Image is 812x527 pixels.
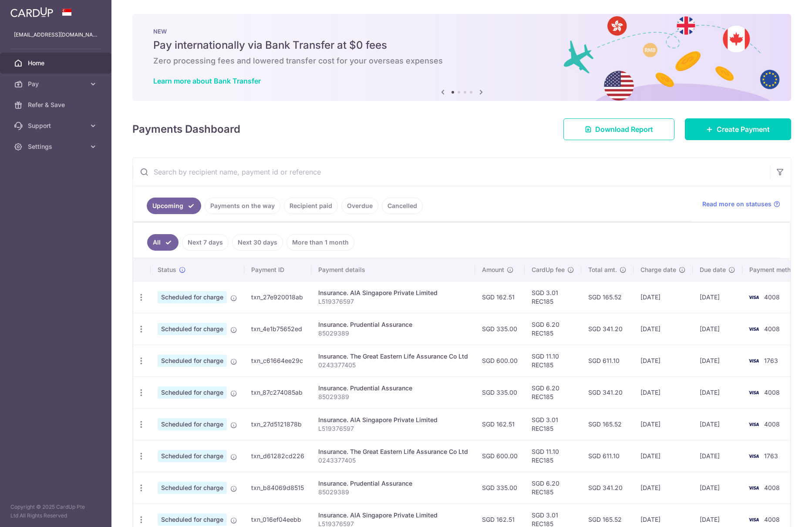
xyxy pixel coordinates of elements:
[318,384,468,393] div: Insurance. Prudential Assurance
[563,118,674,140] a: Download Report
[244,472,311,504] td: txn_b84069d8515
[764,293,780,301] span: 4008
[475,376,525,408] td: SGD 335.00
[205,198,280,214] a: Payments on the way
[232,234,283,251] a: Next 30 days
[382,198,423,214] a: Cancelled
[132,14,791,101] img: Bank transfer banner
[745,356,762,366] img: Bank Card
[28,59,85,67] span: Home
[158,418,227,430] span: Scheduled for charge
[525,440,581,472] td: SGD 11.10 REC185
[685,118,791,140] a: Create Payment
[745,292,762,302] img: Bank Card
[693,472,742,504] td: [DATE]
[475,313,525,345] td: SGD 335.00
[244,281,311,313] td: txn_27e920018ab
[581,345,633,376] td: SGD 611.10
[244,313,311,345] td: txn_4e1b75652ed
[693,408,742,440] td: [DATE]
[745,514,762,525] img: Bank Card
[700,265,726,274] span: Due date
[147,234,179,251] a: All
[28,80,85,88] span: Pay
[158,386,227,399] span: Scheduled for charge
[153,77,261,85] a: Learn more about Bank Transfer
[581,440,633,472] td: SGD 611.10
[764,516,780,523] span: 4008
[318,329,468,338] p: 85029389
[318,511,468,520] div: Insurance. AIA Singapore Private Limited
[640,265,676,274] span: Charge date
[158,450,227,462] span: Scheduled for charge
[318,456,468,465] p: 0243377405
[286,234,354,251] a: More than 1 month
[475,281,525,313] td: SGD 162.51
[745,419,762,430] img: Bank Card
[158,323,227,335] span: Scheduled for charge
[132,121,240,137] h4: Payments Dashboard
[182,234,229,251] a: Next 7 days
[702,200,780,208] a: Read more on statuses
[28,121,85,130] span: Support
[318,488,468,497] p: 85029389
[581,376,633,408] td: SGD 341.20
[475,472,525,504] td: SGD 335.00
[525,472,581,504] td: SGD 6.20 REC185
[133,158,770,186] input: Search by recipient name, payment id or reference
[764,357,778,364] span: 1763
[318,479,468,488] div: Insurance. Prudential Assurance
[10,7,53,17] img: CardUp
[525,345,581,376] td: SGD 11.10 REC185
[482,265,504,274] span: Amount
[633,313,693,345] td: [DATE]
[702,200,772,208] span: Read more on statuses
[595,124,653,134] span: Download Report
[158,265,176,274] span: Status
[581,313,633,345] td: SGD 341.20
[693,440,742,472] td: [DATE]
[633,440,693,472] td: [DATE]
[318,416,468,424] div: Insurance. AIA Singapore Private Limited
[341,198,378,214] a: Overdue
[633,376,693,408] td: [DATE]
[633,281,693,313] td: [DATE]
[525,376,581,408] td: SGD 6.20 REC185
[318,393,468,401] p: 85029389
[633,408,693,440] td: [DATE]
[745,483,762,493] img: Bank Card
[764,452,778,460] span: 1763
[158,355,227,367] span: Scheduled for charge
[284,198,338,214] a: Recipient paid
[742,258,809,281] th: Payment method
[318,361,468,369] p: 0243377405
[244,345,311,376] td: txn_c61664ee29c
[244,376,311,408] td: txn_87c274085ab
[525,281,581,313] td: SGD 3.01 REC185
[764,389,780,396] span: 4008
[318,424,468,433] p: L519376597
[475,408,525,440] td: SGD 162.51
[475,345,525,376] td: SGD 600.00
[318,297,468,306] p: L519376597
[581,472,633,504] td: SGD 341.20
[764,484,780,491] span: 4008
[318,447,468,456] div: Insurance. The Great Eastern Life Assurance Co Ltd
[745,324,762,334] img: Bank Card
[244,408,311,440] td: txn_27d5121878b
[158,291,227,303] span: Scheduled for charge
[525,408,581,440] td: SGD 3.01 REC185
[745,451,762,461] img: Bank Card
[311,258,475,281] th: Payment details
[318,320,468,329] div: Insurance. Prudential Assurance
[581,281,633,313] td: SGD 165.52
[693,313,742,345] td: [DATE]
[28,101,85,109] span: Refer & Save
[153,28,770,35] p: NEW
[158,514,227,526] span: Scheduled for charge
[693,345,742,376] td: [DATE]
[588,265,617,274] span: Total amt.
[147,198,201,214] a: Upcoming
[764,420,780,428] span: 4008
[475,440,525,472] td: SGD 600.00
